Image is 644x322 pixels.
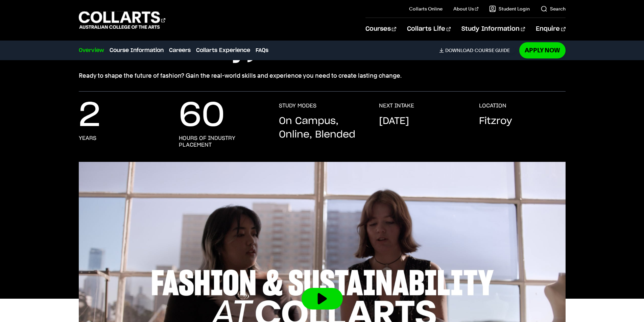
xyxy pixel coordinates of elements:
a: Apply Now [519,42,566,58]
p: [DATE] [379,115,409,128]
p: Fitzroy [479,115,512,128]
span: Download [445,47,473,53]
a: Search [541,5,566,12]
h3: LOCATION [479,102,506,109]
a: Courses [365,18,396,40]
a: Course Information [110,46,164,54]
h3: NEXT INTAKE [379,102,414,109]
p: Ready to shape the future of fashion? Gain the real-world skills and experience you need to creat... [79,71,566,80]
p: 2 [79,102,100,129]
a: DownloadCourse Guide [439,47,515,53]
h3: STUDY MODES [279,102,316,109]
a: Careers [169,46,191,54]
a: Collarts Online [409,5,443,12]
h3: years [79,135,96,142]
h3: hours of industry placement [179,135,265,148]
a: Enquire [536,18,565,40]
div: Go to homepage [79,10,165,30]
a: Collarts Life [407,18,451,40]
a: Study Information [461,18,525,40]
p: On Campus, Online, Blended [279,115,365,142]
a: Student Login [489,5,530,12]
a: About Us [453,5,478,12]
a: FAQs [256,46,268,54]
a: Overview [79,46,104,54]
p: 60 [179,102,225,129]
a: Collarts Experience [196,46,250,54]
